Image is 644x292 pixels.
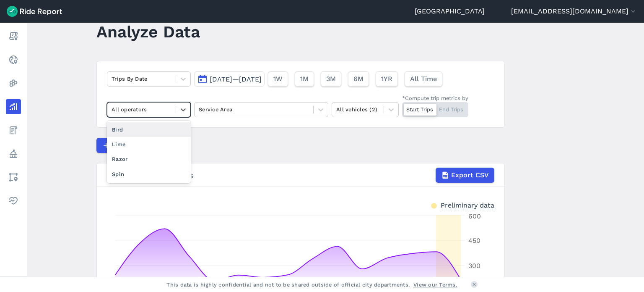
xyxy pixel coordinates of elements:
[348,71,369,87] button: 6M
[300,74,309,84] span: 1M
[107,152,191,166] div: Razor
[268,71,288,87] button: 1W
[405,71,442,87] button: All Time
[6,170,21,185] a: Areas
[96,20,200,43] h1: Analyze Data
[6,146,21,161] a: Policy
[6,52,21,67] a: Realtime
[6,99,21,114] a: Analyze
[381,74,392,84] span: 1YR
[353,74,364,84] span: 6M
[107,167,191,182] div: Spin
[376,71,398,87] button: 1YR
[6,76,21,91] a: Heatmaps
[107,168,494,183] div: Trips By Date | Starts
[6,123,21,138] a: Fees
[436,168,494,183] button: Export CSV
[210,75,262,83] span: [DATE]—[DATE]
[6,193,21,208] a: Health
[107,122,191,137] div: Bird
[410,74,437,84] span: All Time
[413,281,457,289] a: View our Terms.
[295,71,314,87] button: 1M
[273,74,283,84] span: 1W
[96,138,174,153] button: Compare Metrics
[451,170,489,180] span: Export CSV
[326,74,336,84] span: 3M
[468,237,480,245] tspan: 450
[415,6,485,16] a: [GEOGRAPHIC_DATA]
[468,262,480,270] tspan: 300
[441,200,494,209] div: Preliminary data
[6,29,21,44] a: Report
[402,94,468,102] div: *Compute trip metrics by
[194,71,265,87] button: [DATE]—[DATE]
[107,137,191,152] div: Lime
[321,71,341,87] button: 3M
[511,6,637,16] button: [EMAIL_ADDRESS][DOMAIN_NAME]
[7,6,62,17] img: Ride Report
[468,212,481,220] tspan: 600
